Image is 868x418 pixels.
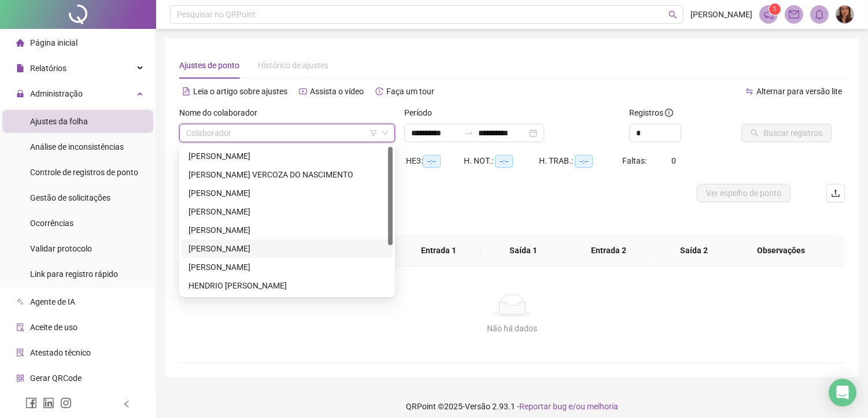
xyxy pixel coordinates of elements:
th: Entrada 1 [396,235,481,267]
div: [PERSON_NAME] VERCOZA DO NASCIMENTO [189,168,386,181]
span: solution [16,349,24,357]
span: Agente de IA [30,297,75,306]
span: search [668,10,677,19]
div: H. TRAB.: [539,154,622,168]
span: Validar protocolo [30,244,92,253]
span: Administração [30,89,83,98]
span: mail [789,9,799,20]
span: Gerar QRCode [30,373,82,383]
th: Observações [727,235,835,267]
span: Ocorrências [30,219,73,228]
span: file [16,64,24,72]
span: [PERSON_NAME] [690,8,752,21]
th: Entrada 2 [566,235,651,267]
span: lock [16,90,24,98]
span: facebook [25,397,37,409]
span: 0 [671,156,676,165]
span: upload [831,188,840,198]
button: Ver espelho de ponto [697,184,791,202]
span: home [16,39,24,47]
span: Relatórios [30,64,67,73]
div: CELMA ALVES VERCOZA DO NASCIMENTO [182,165,393,184]
button: Buscar registros [741,124,832,142]
span: info-circle [665,109,673,117]
span: Ajustes da folha [30,117,88,126]
span: Gestão de solicitações [30,193,110,202]
span: instagram [60,397,72,409]
div: [PERSON_NAME] [189,150,386,162]
div: GERALDO MARTINIANO GOMES DA SILVA [182,258,393,276]
span: qrcode [16,374,24,382]
span: Página inicial [30,38,77,47]
span: youtube [299,87,307,95]
span: history [375,87,383,95]
div: DANIEL DA FONSECA LUIZ [182,184,393,202]
span: swap-right [464,128,474,138]
span: Análise de inconsistências [30,142,124,151]
div: GEOVANIO DA SILVA MELO [182,239,393,258]
th: Saída 1 [481,235,566,267]
span: audit [16,323,24,331]
span: filter [370,130,377,136]
div: FABIANE GARCIA MARTINS RODRIGUES [182,221,393,239]
div: [PERSON_NAME] [189,187,386,199]
span: Faltas: [622,156,648,165]
sup: 1 [769,3,781,15]
span: Registros [629,106,673,119]
div: HENDRIO [PERSON_NAME] [189,279,386,292]
th: Saída 2 [651,235,736,267]
div: Open Intercom Messenger [829,379,856,406]
div: EMANUELLY FERREIRA LUDUVICO [182,202,393,221]
span: --:-- [495,155,513,168]
span: 1 [773,5,777,13]
label: Período [404,106,439,119]
span: Aceite de uso [30,323,77,332]
span: --:-- [575,155,593,168]
div: HENDRIO MAX BATISTA DA SILVA [182,276,393,295]
span: Reportar bug e/ou melhoria [519,402,618,411]
span: Assista o vídeo [310,87,364,96]
div: Não há dados [193,322,831,335]
span: Alternar para versão lite [756,87,842,96]
img: 78555 [836,6,854,23]
div: [PERSON_NAME] [189,261,386,273]
div: [PERSON_NAME] [189,205,386,218]
div: AMANDA CINTIA DOS SANTOS FERREIRA GRIGIO [182,147,393,165]
span: notification [763,9,774,20]
span: Controle de registros de ponto [30,168,138,177]
span: Atestado técnico [30,348,91,357]
span: to [464,128,474,138]
span: Ajustes de ponto [179,61,239,70]
span: left [123,400,131,408]
span: linkedin [43,397,54,409]
span: down [382,130,389,136]
div: H. NOT.: [464,154,539,168]
div: [PERSON_NAME] [189,224,386,236]
span: Versão [465,402,490,411]
span: --:-- [423,155,441,168]
span: swap [745,87,754,95]
span: Link para registro rápido [30,269,118,279]
span: Histórico de ajustes [258,61,328,70]
span: Faça um tour [386,87,434,96]
label: Nome do colaborador [179,106,265,119]
span: file-text [182,87,190,95]
div: HE 3: [406,154,464,168]
div: [PERSON_NAME] [189,242,386,255]
span: Leia o artigo sobre ajustes [193,87,287,96]
span: bell [814,9,825,20]
span: Observações [736,244,826,257]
